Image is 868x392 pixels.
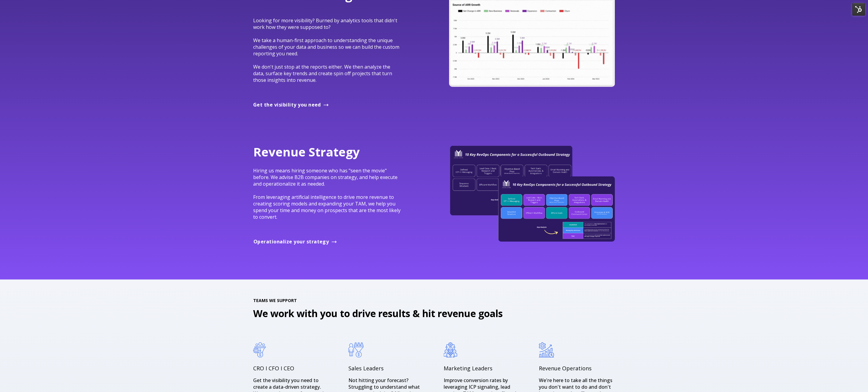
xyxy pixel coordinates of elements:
h4: Revenue Operations [539,365,615,372]
a: Operationalize your strategy [253,239,338,245]
span: Looking for more visibility? Burned by analytics tools that didn't work how they were supposed to... [253,17,399,83]
img: 10 Key RevOps Components for Outbound Success [449,144,615,242]
span: Get the visibility you need [253,101,321,108]
h4: Marketing Leaders [444,365,520,372]
img: HubSpot Tools Menu Toggle [852,3,865,16]
h4: Sales Leaders [348,365,424,372]
img: revenue-operations [539,342,554,357]
span: TEAMS WE SUPPORT [253,298,615,304]
span: Revenue Strategy [253,144,360,160]
img: cro [253,342,266,357]
h4: CRO I CFO I CEO [253,365,329,372]
img: marketing leaders [444,342,457,357]
img: sales-leaders [348,342,363,357]
h2: We work with you to drive results & hit revenue goals [253,307,615,320]
span: Operationalize your strategy [253,238,329,245]
a: Get the visibility you need [253,102,329,108]
span: Hiring us means hiring someone who has "seen the movie" before. We advise B2B companies on strate... [253,167,401,220]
